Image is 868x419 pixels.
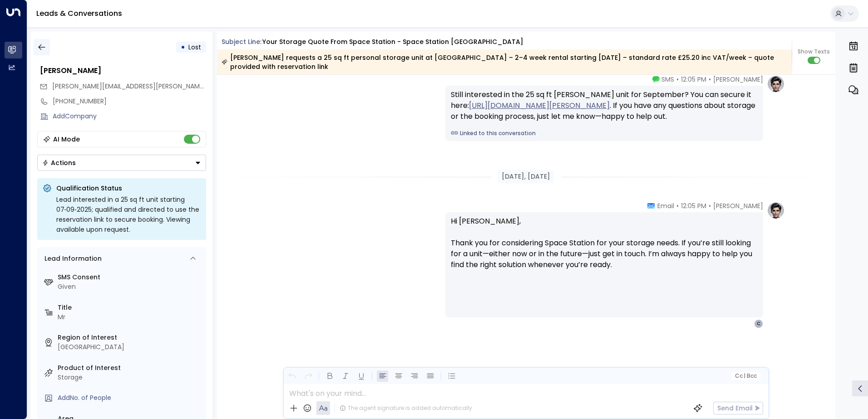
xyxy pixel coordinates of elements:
[451,129,758,137] a: Linked to this conversation
[58,303,202,312] label: Title
[767,75,785,93] img: profile-logo.png
[222,53,787,71] div: [PERSON_NAME] requests a 25 sq ft personal storage unit at [GEOGRAPHIC_DATA] – 2–4 week rental st...
[37,155,206,171] div: Button group with a nested menu
[36,8,122,19] a: Leads & Conversations
[676,75,679,84] span: •
[798,48,830,56] span: Show Texts
[657,201,674,210] span: Email
[188,43,201,52] span: Lost
[222,37,261,46] span: Subject Line:
[713,75,763,84] span: [PERSON_NAME]
[661,75,674,84] span: SMS
[451,216,758,281] p: Hi [PERSON_NAME], Thank you for considering Space Station for your storage needs. If you’re still...
[37,155,206,171] button: Actions
[681,201,706,210] span: 12:05 PM
[58,312,202,322] div: Mr
[41,254,102,263] div: Lead Information
[53,135,80,144] div: AI Mode
[58,373,202,382] div: Storage
[58,393,202,403] div: AddNo. of People
[181,39,185,55] div: •
[58,333,202,342] label: Region of Interest
[58,282,202,292] div: Given
[52,82,257,91] span: [PERSON_NAME][EMAIL_ADDRESS][PERSON_NAME][DOMAIN_NAME]
[767,201,785,219] img: profile-logo.png
[53,112,206,121] div: AddCompany
[709,201,711,210] span: •
[498,170,554,183] div: [DATE], [DATE]
[469,100,610,111] a: [URL][DOMAIN_NAME][PERSON_NAME]
[451,89,758,122] div: Still interested in the 25 sq ft [PERSON_NAME] unit for September? You can secure it here: . If y...
[735,373,756,379] span: Cc Bcc
[58,342,202,352] div: [GEOGRAPHIC_DATA]
[340,404,472,412] div: The agent signature is added automatically
[713,201,763,210] span: [PERSON_NAME]
[744,373,745,379] span: |
[56,184,201,193] p: Qualification Status
[302,370,314,382] button: Redo
[40,65,206,76] div: [PERSON_NAME]
[58,363,202,373] label: Product of Interest
[681,75,706,84] span: 12:05 PM
[709,75,711,84] span: •
[58,273,202,282] label: SMS Consent
[676,201,679,210] span: •
[56,195,201,234] div: Lead interested in a 25 sq ft unit starting 07‑09‑2025; qualified and directed to use the reserva...
[42,159,76,167] div: Actions
[262,37,523,47] div: Your storage quote from Space Station - Space Station [GEOGRAPHIC_DATA]
[754,319,763,328] div: C
[52,82,206,91] span: christoffer.guldberg@kcl.ac.uk
[731,372,760,380] button: Cc|Bcc
[286,370,298,382] button: Undo
[53,97,206,106] div: [PHONE_NUMBER]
